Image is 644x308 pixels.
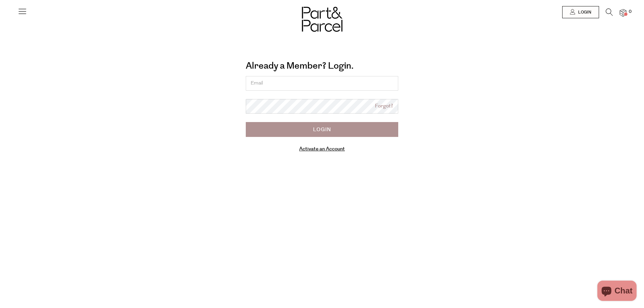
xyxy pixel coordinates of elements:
inbox-online-store-chat: Shopify online store chat [595,281,639,303]
input: Login [246,122,398,137]
a: 0 [620,9,626,16]
span: 0 [627,9,633,15]
img: Part&Parcel [302,7,342,32]
a: Activate an Account [299,145,345,152]
span: Login [576,9,591,15]
a: Login [562,6,599,18]
a: Forgot? [375,102,393,110]
input: Email [246,76,398,91]
a: Already a Member? Login. [246,58,354,74]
